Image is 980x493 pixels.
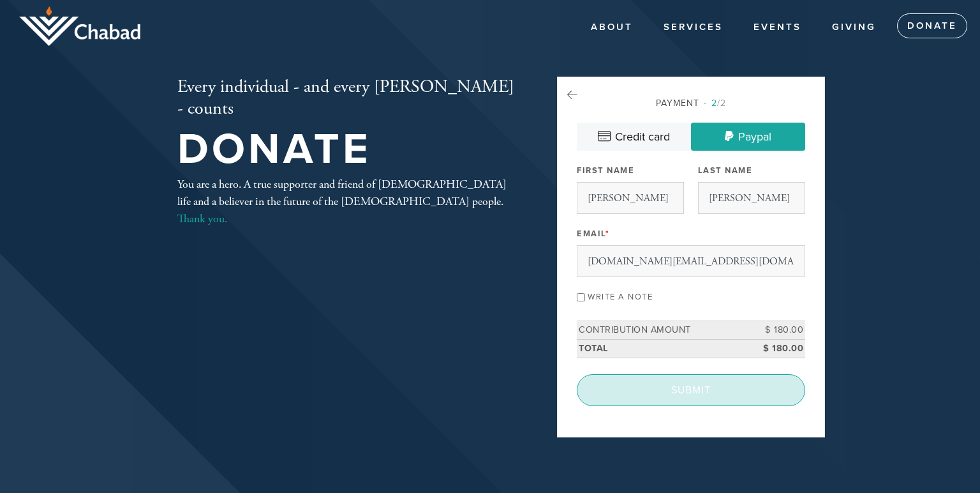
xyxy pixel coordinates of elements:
label: Email [577,228,609,239]
a: Services [654,15,732,40]
span: This field is required. [605,229,610,239]
div: You are a hero. A true supporter and friend of [DEMOGRAPHIC_DATA] life and a believer in the futu... [177,176,516,227]
span: /2 [704,98,726,109]
div: Payment [577,96,805,110]
input: Submit [577,374,805,406]
label: Write a note [588,292,653,302]
a: Events [744,15,811,40]
a: Giving [822,15,886,40]
td: Contribution Amount [577,321,748,340]
td: Total [577,339,748,358]
a: About [581,15,642,40]
td: $ 180.00 [748,339,805,358]
label: Last Name [698,165,753,176]
label: First Name [577,165,634,176]
img: logo_half.png [19,6,140,46]
a: Paypal [691,123,805,151]
span: 2 [711,98,717,109]
td: $ 180.00 [748,321,805,340]
a: Donate [897,13,967,39]
a: Thank you. [177,211,227,226]
a: Credit card [577,123,691,151]
h1: Donate [177,129,516,171]
h2: Every individual - and every [PERSON_NAME] - counts [177,77,516,119]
